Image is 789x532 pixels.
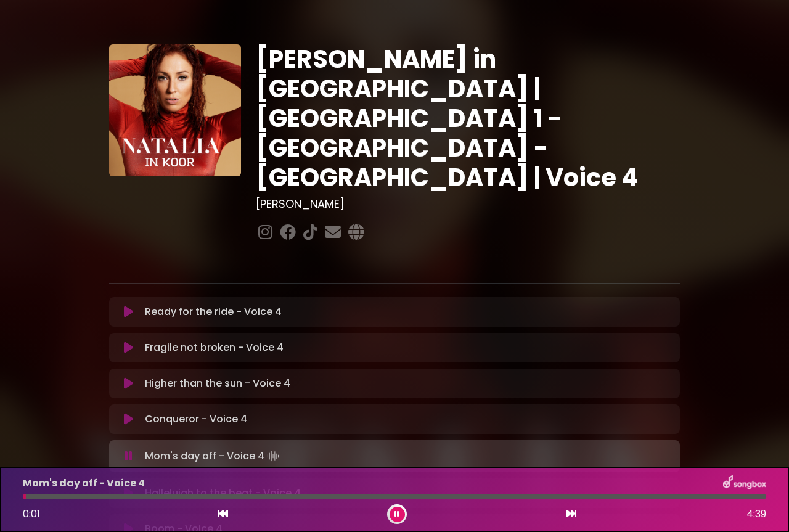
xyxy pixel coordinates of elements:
p: Ready for the ride - Voice 4 [145,305,282,319]
span: 0:01 [23,507,40,521]
h1: [PERSON_NAME] in [GEOGRAPHIC_DATA] | [GEOGRAPHIC_DATA] 1 - [GEOGRAPHIC_DATA] - [GEOGRAPHIC_DATA] ... [256,44,681,192]
p: Mom's day off - Voice 4 [145,448,282,465]
p: Mom's day off - Voice 4 [23,476,145,491]
p: Higher than the sun - Voice 4 [145,376,290,391]
p: Fragile not broken - Voice 4 [145,340,284,355]
p: Conqueror - Voice 4 [145,412,247,427]
h3: [PERSON_NAME] [256,197,681,211]
img: songbox-logo-white.png [723,475,766,491]
img: YTVS25JmS9CLUqXqkEhs [109,44,241,176]
span: 4:39 [746,507,766,522]
img: waveform4.gif [264,448,282,465]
